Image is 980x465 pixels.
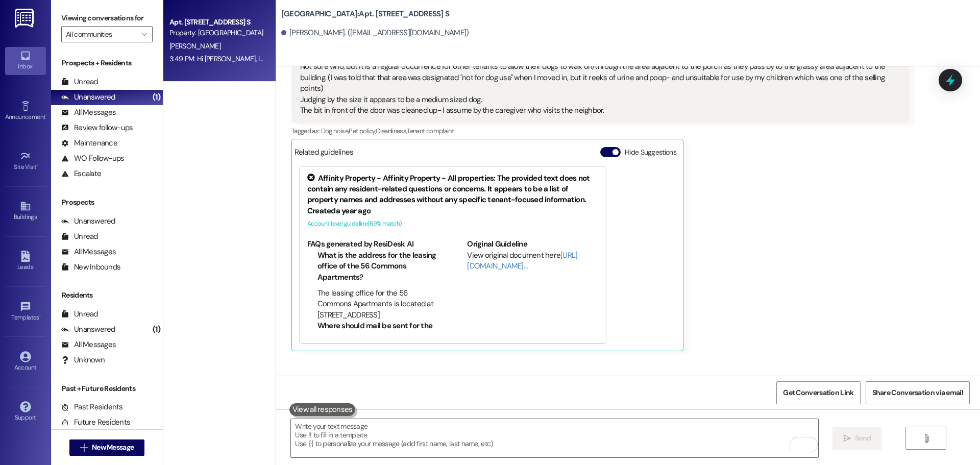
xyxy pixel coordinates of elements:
b: [GEOGRAPHIC_DATA]: Apt. [STREET_ADDRESS] S [281,9,449,19]
a: Templates • [5,298,46,326]
a: Buildings [5,198,46,225]
div: Unread [61,231,98,242]
div: All Messages [61,247,116,257]
div: (1) [150,89,163,105]
div: Maintenance [61,138,117,149]
li: The leasing office for the 56 Commons Apartments is located at [STREET_ADDRESS] [317,288,438,321]
div: Prospects [51,197,163,208]
div: Future Residents [61,417,130,428]
span: Dog noise , [321,127,349,135]
button: Get Conversation Link [776,381,860,404]
a: Account [5,348,46,376]
li: What is the address for the leasing office of the 56 Commons Apartments? [317,250,438,283]
i:  [141,30,147,38]
span: Pet policy , [349,127,376,135]
div: Past + Future Residents [51,383,163,394]
div: Thank you:) Not sure who, but it is a regular occurrence for other tenants to allow their dogs to... [300,51,893,116]
span: • [37,162,38,169]
a: Support [5,398,46,426]
div: Unanswered [61,92,115,103]
label: Hide Suggestions [625,147,676,158]
div: All Messages [61,107,116,118]
div: WO Follow-ups [61,153,124,164]
b: FAQs generated by ResiDesk AI [307,239,413,249]
img: ResiDesk Logo [15,9,36,28]
i:  [843,434,851,443]
div: View original document here [467,250,598,272]
div: Unread [61,77,98,87]
span: New Message [92,442,134,453]
div: Past Residents [61,402,123,412]
span: Tenant complaint [407,127,454,135]
div: Prospects + Residents [51,58,163,68]
div: Apt. [STREET_ADDRESS] S [169,17,264,28]
a: [URL][DOMAIN_NAME]… [467,250,577,271]
a: Leads [5,248,46,275]
span: Cleanliness , [376,127,407,135]
div: Tagged as: [291,124,910,138]
div: Related guidelines [295,147,354,162]
span: Send [855,433,871,444]
div: (1) [150,322,163,337]
div: Residents [51,290,163,301]
div: [PERSON_NAME]. ([EMAIL_ADDRESS][DOMAIN_NAME]) [281,28,469,38]
div: Unread [61,309,98,320]
div: Escalate [61,168,101,179]
label: Viewing conversations for [61,10,153,26]
button: Send [832,427,882,450]
span: Get Conversation Link [783,387,853,398]
a: Site Visit • [5,148,46,175]
div: New Inbounds [61,262,120,273]
b: Original Guideline [467,239,527,249]
span: • [45,112,47,119]
div: Created a year ago [307,206,598,216]
div: All Messages [61,339,116,350]
i:  [922,434,930,443]
input: All communities [66,26,136,42]
span: Share Conversation via email [872,387,963,398]
div: Unknown [61,355,105,365]
div: Unanswered [61,216,115,227]
button: Share Conversation via email [866,381,970,404]
div: Review follow-ups [61,123,133,133]
span: [PERSON_NAME] [169,41,220,51]
div: Affinity Property - Affinity Property - All properties: The provided text does not contain any re... [307,173,598,206]
div: Property: [GEOGRAPHIC_DATA] [169,28,264,38]
i:  [80,444,88,452]
button: New Message [69,439,145,456]
a: Inbox [5,47,46,75]
div: Unanswered [61,324,115,335]
span: • [39,312,41,320]
textarea: To enrich screen reader interactions, please activate Accessibility in Grammarly extension settings [291,419,818,457]
div: Account level guideline ( 69 % match) [307,218,598,229]
li: Where should mail be sent for the 56 Commons Apartments II? [317,321,438,342]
